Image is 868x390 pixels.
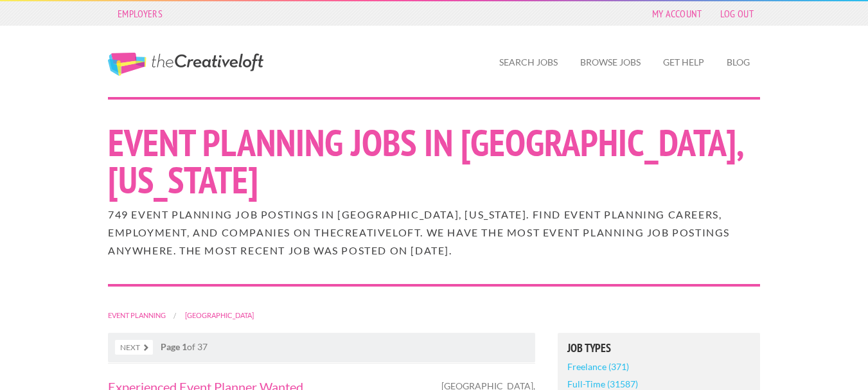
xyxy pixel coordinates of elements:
a: My Account [646,4,709,22]
a: Employers [111,4,169,22]
a: Get Help [653,48,714,77]
a: Browse Jobs [570,48,651,77]
h1: Event Planning Jobs in [GEOGRAPHIC_DATA], [US_STATE] [108,124,760,199]
a: The Creative Loft [108,53,263,76]
h5: Job Types [567,342,750,354]
a: [GEOGRAPHIC_DATA] [185,311,254,319]
a: Blog [716,48,760,77]
a: Event Planning [108,311,166,319]
a: Next [115,340,153,355]
a: Freelance (371) [567,358,629,375]
a: Search Jobs [489,48,568,77]
h2: 749 Event Planning job postings in [GEOGRAPHIC_DATA], [US_STATE]. Find Event Planning careers, em... [108,206,760,260]
strong: Page 1 [161,341,187,352]
nav: of 37 [108,333,535,362]
a: Log Out [714,4,760,22]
